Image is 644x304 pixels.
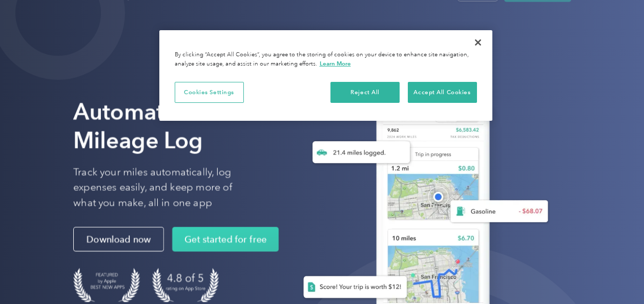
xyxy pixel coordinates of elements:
button: Reject All [330,82,400,103]
div: Privacy [159,30,492,121]
button: Accept All Cookies [408,82,477,103]
a: Get started for free [172,227,279,252]
p: Track your miles automatically, log expenses easily, and keep more of what you make, all in one app [73,165,256,211]
div: By clicking “Accept All Cookies”, you agree to the storing of cookies on your device to enhance s... [175,51,477,69]
img: Badge for Featured by Apple Best New Apps [73,268,140,302]
strong: Automate Your Mileage Log [73,98,229,154]
button: Close [467,31,489,54]
img: 4.9 out of 5 stars on the app store [152,268,219,302]
div: Cookie banner [159,30,492,121]
a: Download now [73,227,164,252]
button: Cookies Settings [175,82,244,103]
a: More information about your privacy, opens in a new tab [320,60,351,67]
